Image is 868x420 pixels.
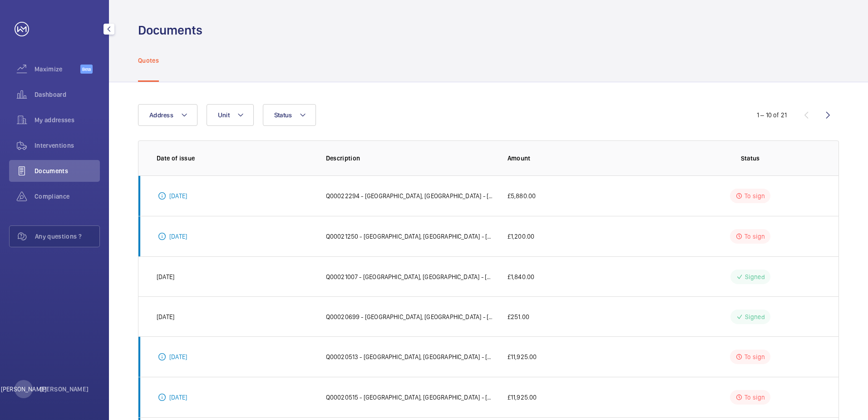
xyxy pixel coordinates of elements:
[263,104,316,126] button: Status
[149,111,173,119] span: Address
[138,104,197,126] button: Address
[35,141,100,150] span: Interventions
[207,104,254,126] button: Unit
[35,65,80,74] span: Maximize
[326,232,493,241] p: Q00021250 - [GEOGRAPHIC_DATA], [GEOGRAPHIC_DATA] - [GEOGRAPHIC_DATA] | GWS - [GEOGRAPHIC_DATA]
[745,272,765,281] p: Signed
[35,90,100,99] span: Dashboard
[40,385,89,394] p: [PERSON_NAME]
[757,110,787,120] div: 1 – 10 of 21
[680,154,820,163] p: Status
[326,312,493,321] p: Q00020699 - [GEOGRAPHIC_DATA], [GEOGRAPHIC_DATA] - [GEOGRAPHIC_DATA] | GWS - [GEOGRAPHIC_DATA] - ...
[508,352,537,361] p: £11,925.00
[508,312,529,321] p: £251.00
[169,393,187,402] p: [DATE]
[80,65,93,74] span: Beta
[35,115,100,125] span: My addresses
[326,154,493,163] p: Description
[169,232,187,241] p: [DATE]
[169,191,187,200] p: [DATE]
[326,393,493,402] p: Q00020515 - [GEOGRAPHIC_DATA], [GEOGRAPHIC_DATA] - [GEOGRAPHIC_DATA] | GWS - Mondelez Lift 54 [DATE]
[508,393,537,402] p: £11,925.00
[326,191,493,200] p: Q00022294 - [GEOGRAPHIC_DATA], [GEOGRAPHIC_DATA] - [GEOGRAPHIC_DATA] | GWS - [GEOGRAPHIC_DATA]
[35,166,100,175] span: Documents
[1,385,46,394] p: [PERSON_NAME]
[35,192,100,201] span: Compliance
[508,232,535,241] p: £1,200.00
[745,232,765,241] p: To sign
[157,154,311,163] p: Date of issue
[508,154,666,163] p: Amount
[745,312,765,321] p: Signed
[274,111,292,119] span: Status
[138,56,159,65] p: Quotes
[326,272,493,281] p: Q00021007 - [GEOGRAPHIC_DATA], [GEOGRAPHIC_DATA] - [GEOGRAPHIC_DATA] | GWS - Mondelez
[326,352,493,361] p: Q00020513 - [GEOGRAPHIC_DATA], [GEOGRAPHIC_DATA] - [GEOGRAPHIC_DATA] | GWS - [GEOGRAPHIC_DATA] - ...
[745,393,765,402] p: To sign
[745,352,765,361] p: To sign
[157,312,174,321] p: [DATE]
[508,272,535,281] p: £1,840.00
[169,352,187,361] p: [DATE]
[138,22,202,39] h1: Documents
[35,232,99,241] span: Any questions ?
[508,191,536,200] p: £5,880.00
[745,191,765,200] p: To sign
[218,111,230,119] span: Unit
[157,272,174,281] p: [DATE]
